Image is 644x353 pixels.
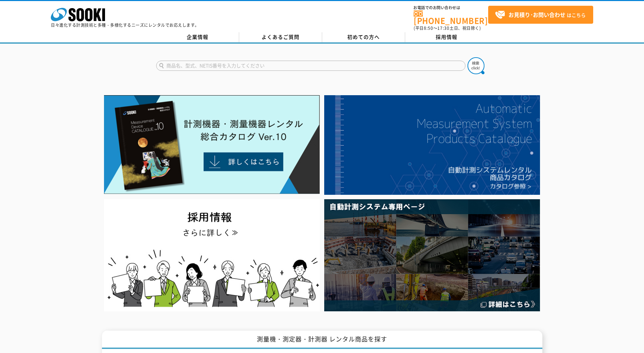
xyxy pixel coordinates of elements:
img: Catalog Ver10 [104,95,320,194]
strong: お見積り･お問い合わせ [508,11,565,19]
span: (平日 ～ 土日、祝日除く) [414,25,481,31]
h1: 測量機・測定器・計測器 レンタル商品を探す [102,331,542,349]
span: 17:30 [437,25,450,31]
a: お見積り･お問い合わせはこちら [488,6,593,24]
a: 企業情報 [156,32,239,42]
span: はこちら [495,10,586,20]
a: よくあるご質問 [239,32,322,42]
a: [PHONE_NUMBER] [414,11,488,24]
span: お電話でのお問い合わせは [414,6,488,10]
input: 商品名、型式、NETIS番号を入力してください [156,61,465,71]
span: 初めての方へ [347,33,380,41]
a: 初めての方へ [322,32,405,42]
p: 日々進化する計測技術と多種・多様化するニーズにレンタルでお応えします。 [51,23,199,27]
a: 採用情報 [405,32,488,42]
img: btn_search.png [468,57,484,74]
img: 自動計測システムカタログ [324,95,540,195]
span: 8:50 [424,25,433,31]
img: 自動計測システム専用ページ [324,199,540,311]
img: SOOKI recruit [104,199,320,311]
